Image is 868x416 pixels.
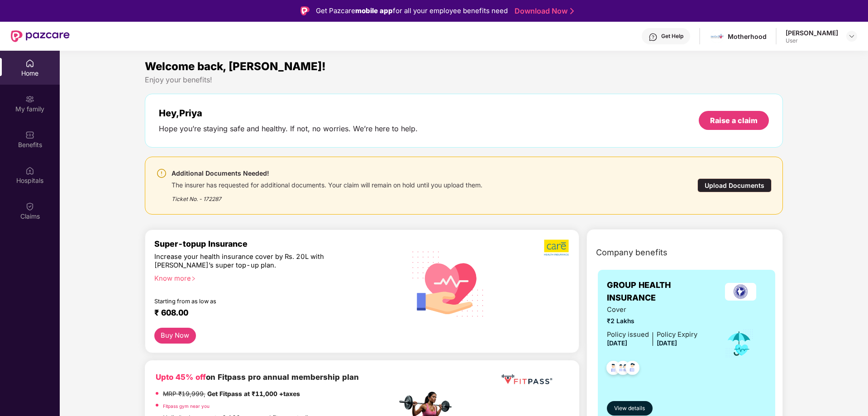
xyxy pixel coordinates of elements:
div: Upload Documents [697,178,772,192]
strong: mobile app [355,6,393,15]
img: svg+xml;base64,PHN2ZyBpZD0iV2FybmluZ18tXzI0eDI0IiBkYXRhLW5hbWU9Ildhcm5pbmcgLSAyNHgyNCIgeG1sbnM9Im... [156,168,167,179]
button: View details [607,401,653,416]
span: [DATE] [607,339,627,347]
div: Policy issued [607,330,649,340]
img: insurerLogo [725,283,756,301]
div: Get Pazcare for all your employee benefits need [316,5,508,16]
b: Upto 45% off [156,373,206,382]
div: Know more [154,274,391,281]
div: Increase your health insurance cover by Rs. 20L with [PERSON_NAME]’s super top-up plan. [154,253,358,270]
img: svg+xml;base64,PHN2ZyB3aWR0aD0iMjAiIGhlaWdodD0iMjAiIHZpZXdCb3g9IjAgMCAyMCAyMCIgZmlsbD0ibm9uZSIgeG... [25,95,34,104]
div: Raise a claim [710,115,758,125]
img: Logo [300,6,310,15]
span: View details [614,404,645,413]
button: Buy Now [154,328,196,344]
img: Stroke [570,6,574,16]
img: svg+xml;base64,PHN2ZyBpZD0iSGVscC0zMngzMiIgeG1sbnM9Imh0dHA6Ly93d3cudzMub3JnLzIwMDAvc3ZnIiB3aWR0aD... [649,33,658,42]
div: The insurer has requested for additional documents. Your claim will remain on hold until you uplo... [172,179,482,189]
span: ₹2 Lakhs [607,316,697,326]
div: Hope you’re staying safe and healthy. If not, no worries. We’re here to help. [159,124,418,134]
img: New Pazcare Logo [11,30,70,42]
span: Welcome back, [PERSON_NAME]! [145,60,326,73]
img: svg+xml;base64,PHN2ZyBpZD0iQmVuZWZpdHMiIHhtbG5zPSJodHRwOi8vd3d3LnczLm9yZy8yMDAwL3N2ZyIgd2lkdGg9Ij... [25,130,34,139]
div: User [786,37,838,44]
div: Enjoy your benefits! [145,75,783,85]
img: svg+xml;base64,PHN2ZyB4bWxucz0iaHR0cDovL3d3dy53My5vcmcvMjAwMC9zdmciIHdpZHRoPSI0OC45MTUiIGhlaWdodD... [612,358,634,380]
img: svg+xml;base64,PHN2ZyB4bWxucz0iaHR0cDovL3d3dy53My5vcmcvMjAwMC9zdmciIHdpZHRoPSI0OC45NDMiIGhlaWdodD... [602,358,625,380]
img: svg+xml;base64,PHN2ZyBpZD0iSG9tZSIgeG1sbnM9Imh0dHA6Ly93d3cudzMub3JnLzIwMDAvc3ZnIiB3aWR0aD0iMjAiIG... [25,59,34,68]
b: on Fitpass pro annual membership plan [156,373,359,382]
div: Ticket No. - 172287 [172,189,482,203]
span: right [191,276,196,281]
img: svg+xml;base64,PHN2ZyBpZD0iQ2xhaW0iIHhtbG5zPSJodHRwOi8vd3d3LnczLm9yZy8yMDAwL3N2ZyIgd2lkdGg9IjIwIi... [25,202,34,211]
div: [PERSON_NAME] [786,29,838,37]
div: ₹ 608.00 [154,308,388,319]
a: Download Now [515,6,571,16]
div: Super-topup Insurance [154,239,397,249]
div: Policy Expiry [657,330,697,340]
img: icon [725,329,754,359]
span: [DATE] [657,339,677,347]
img: svg+xml;base64,PHN2ZyBpZD0iRHJvcGRvd24tMzJ4MzIiIHhtbG5zPSJodHRwOi8vd3d3LnczLm9yZy8yMDAwL3N2ZyIgd2... [848,33,855,40]
del: MRP ₹19,999, [163,390,205,397]
div: Motherhood [728,32,767,41]
img: svg+xml;base64,PHN2ZyB4bWxucz0iaHR0cDovL3d3dy53My5vcmcvMjAwMC9zdmciIHhtbG5zOnhsaW5rPSJodHRwOi8vd3... [405,239,491,327]
a: Fitpass gym near you [163,403,210,409]
div: Starting from as low as [154,298,358,304]
span: Company benefits [596,246,668,259]
div: Get Help [661,33,683,40]
img: motherhood%20_%20logo.png [711,30,724,43]
img: b5dec4f62d2307b9de63beb79f102df3.png [544,239,570,256]
img: svg+xml;base64,PHN2ZyBpZD0iSG9zcGl0YWxzIiB4bWxucz0iaHR0cDovL3d3dy53My5vcmcvMjAwMC9zdmciIHdpZHRoPS... [25,166,34,175]
div: Hey, Priya [159,108,418,119]
span: GROUP HEALTH INSURANCE [607,279,715,305]
strong: Get Fitpass at ₹11,000 +taxes [207,390,300,397]
span: Cover [607,305,697,315]
img: svg+xml;base64,PHN2ZyB4bWxucz0iaHR0cDovL3d3dy53My5vcmcvMjAwMC9zdmciIHdpZHRoPSI0OC45NDMiIGhlaWdodD... [621,358,644,380]
div: Additional Documents Needed! [172,168,482,179]
img: fppp.png [500,371,554,388]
